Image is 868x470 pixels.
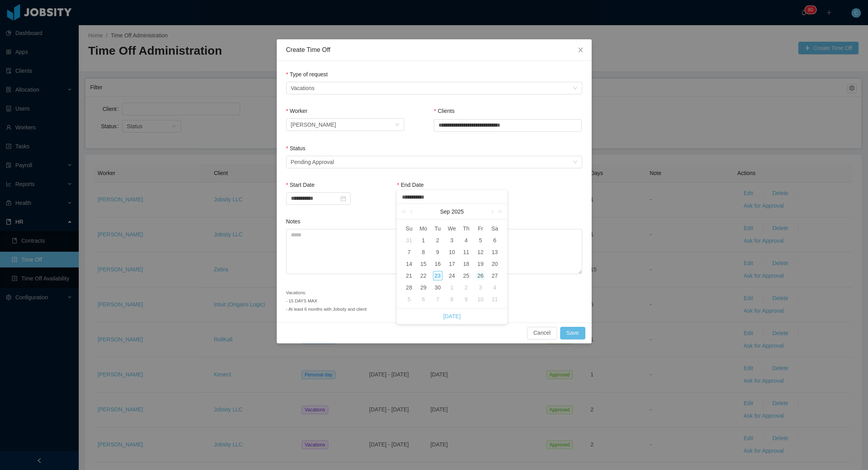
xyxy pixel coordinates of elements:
[286,229,582,274] textarea: Notes
[402,282,416,293] td: September 28, 2025
[461,236,471,245] div: 4
[445,293,459,305] td: October 8, 2025
[416,246,430,258] td: September 8, 2025
[404,295,414,304] div: 5
[286,218,301,225] label: Notes
[459,293,473,305] td: October 9, 2025
[433,247,442,257] div: 9
[416,270,430,282] td: September 22, 2025
[570,39,592,61] button: Close
[439,204,451,219] a: Sep
[291,82,315,94] div: Vacations
[447,295,457,304] div: 8
[473,225,487,232] span: Fr
[431,293,445,305] td: October 7, 2025
[447,283,457,292] div: 1
[447,259,457,269] div: 17
[445,234,459,246] td: September 3, 2025
[443,309,461,324] a: [DATE]
[433,236,442,245] div: 2
[490,236,500,245] div: 6
[416,258,430,270] td: September 15, 2025
[291,156,334,168] div: Pending Approval
[527,327,557,339] button: Cancel
[459,270,473,282] td: September 25, 2025
[402,225,416,232] span: Su
[490,283,500,292] div: 4
[416,234,430,246] td: September 1, 2025
[402,270,416,282] td: September 21, 2025
[418,259,428,269] div: 15
[416,225,430,232] span: Mo
[416,282,430,293] td: September 29, 2025
[433,259,442,269] div: 16
[286,290,367,311] small: Vacations: - 15 DAYS MAX - At least 6 months with Jobsity and client
[445,225,459,232] span: We
[286,182,315,188] label: Start Date
[476,247,485,257] div: 12
[461,283,471,292] div: 2
[433,295,442,304] div: 7
[445,258,459,270] td: September 17, 2025
[286,71,328,77] label: Type of request
[433,271,442,280] div: 23
[431,223,445,234] th: Tue
[404,236,414,245] div: 31
[451,204,465,219] a: 2025
[402,223,416,234] th: Sun
[488,282,502,293] td: October 4, 2025
[461,271,471,280] div: 25
[473,246,487,258] td: September 12, 2025
[431,234,445,246] td: September 2, 2025
[431,258,445,270] td: September 16, 2025
[488,234,502,246] td: September 6, 2025
[416,223,430,234] th: Mon
[488,293,502,305] td: October 11, 2025
[459,225,473,232] span: Th
[473,270,487,282] td: September 26, 2025
[447,236,457,245] div: 3
[286,108,307,114] label: Worker
[402,234,416,246] td: August 31, 2025
[488,258,502,270] td: September 20, 2025
[490,247,500,257] div: 13
[418,271,428,280] div: 22
[445,246,459,258] td: September 10, 2025
[341,196,346,201] i: icon: calendar
[397,182,424,188] label: End Date
[433,283,442,292] div: 30
[488,246,502,258] td: September 13, 2025
[404,259,414,269] div: 14
[461,247,471,257] div: 11
[473,258,487,270] td: September 19, 2025
[488,225,502,232] span: Sa
[445,223,459,234] th: Wed
[459,282,473,293] td: October 2, 2025
[404,247,414,257] div: 7
[447,247,457,257] div: 10
[418,283,428,292] div: 29
[434,108,454,114] label: Clients
[577,47,584,53] i: icon: close
[473,293,487,305] td: October 10, 2025
[473,223,487,234] th: Fri
[404,283,414,292] div: 28
[459,258,473,270] td: September 18, 2025
[418,295,428,304] div: 6
[402,246,416,258] td: September 7, 2025
[461,295,471,304] div: 9
[476,259,485,269] div: 19
[473,234,487,246] td: September 5, 2025
[418,247,428,257] div: 8
[431,282,445,293] td: September 30, 2025
[560,327,585,339] button: Save
[488,204,495,219] a: Next month (PageDown)
[404,271,414,280] div: 21
[291,119,336,131] div: Aylin Cayoja
[476,236,485,245] div: 5
[447,271,457,280] div: 24
[445,282,459,293] td: October 1, 2025
[459,223,473,234] th: Thu
[459,246,473,258] td: September 11, 2025
[400,204,410,219] a: Last year (Control + left)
